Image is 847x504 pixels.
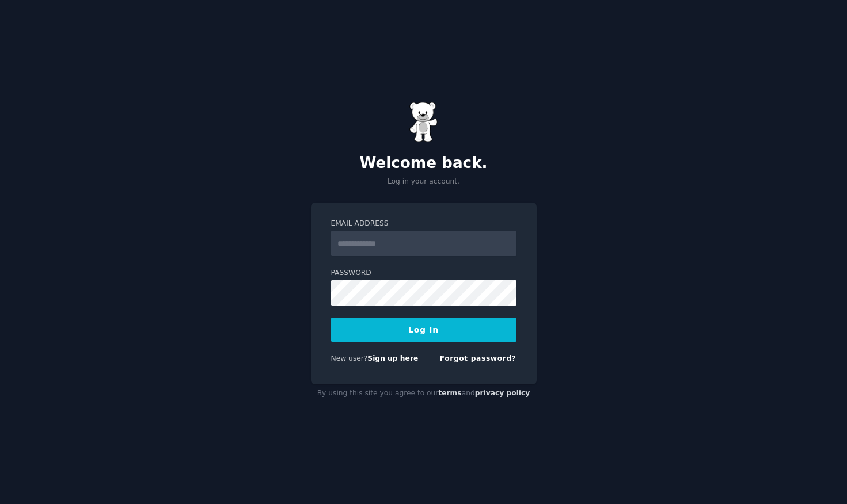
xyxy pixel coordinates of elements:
label: Email Address [331,219,516,229]
a: privacy policy [475,389,530,397]
a: Sign up here [367,354,418,362]
div: By using this site you agree to our and [311,384,537,403]
a: terms [438,389,461,397]
h2: Welcome back. [311,154,537,173]
span: New user? [331,354,368,362]
label: Password [331,268,516,278]
button: Log In [331,318,516,342]
p: Log in your account. [311,177,537,187]
img: Gummy Bear [409,102,438,142]
a: Forgot password? [440,354,516,362]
